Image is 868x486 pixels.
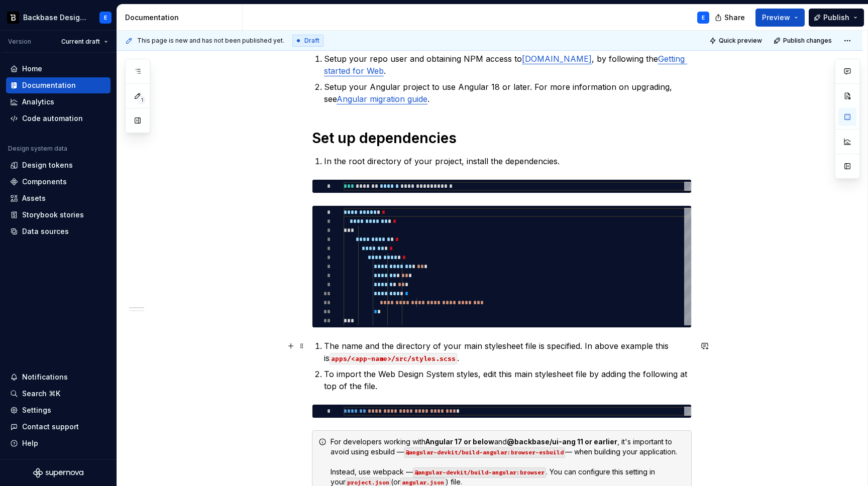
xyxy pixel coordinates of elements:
button: Publish [809,9,864,27]
span: This page is new and has not been published yet. [137,37,284,45]
div: E [104,14,107,22]
a: Settings [6,402,111,418]
code: @angular-devkit/build-angular:browser [413,467,546,478]
span: Share [724,13,745,23]
a: [DOMAIN_NAME] [522,54,592,64]
div: Search ⌘K [22,389,60,399]
p: Setup your Angular project to use Angular 18 or later. For more information on upgrading, see . [324,81,692,105]
button: Notifications [6,369,111,385]
button: Preview [755,9,805,27]
button: Backbase Design SystemE [2,7,115,28]
a: Code automation [6,110,111,127]
a: Assets [6,190,111,206]
div: Notifications [22,372,68,382]
button: Help [6,435,111,451]
span: 1 [138,96,146,104]
div: Home [22,64,42,74]
strong: Angular 17 or below [425,437,494,446]
div: Design tokens [22,160,73,170]
span: Publish changes [783,37,832,45]
a: Storybook stories [6,207,111,223]
img: ef5c8306-425d-487c-96cf-06dd46f3a532.png [7,12,19,24]
div: Design system data [8,145,67,153]
svg: Supernova Logo [33,468,83,478]
button: Search ⌘K [6,386,111,402]
strong: Set up dependencies [312,130,457,147]
div: Contact support [22,422,79,432]
a: Angular migration guide [337,94,427,104]
a: Analytics [6,94,111,110]
a: Home [6,61,111,77]
div: Analytics [22,97,54,107]
div: Backbase Design System [23,13,87,23]
div: E [702,14,705,22]
strong: @backbase/ui-ang 11 or earlier [507,437,617,446]
div: Documentation [125,13,238,23]
div: Settings [22,405,51,415]
a: Components [6,174,111,190]
code: @angular-devkit/build-angular:browser-esbuild [404,447,565,458]
a: Data sources [6,223,111,239]
span: Current draft [61,38,100,46]
a: Design tokens [6,157,111,173]
div: Components [22,177,67,187]
div: Code automation [22,113,83,124]
div: Data sources [22,226,69,236]
p: To import the Web Design System styles, edit this main stylesheet file by adding the following at... [324,368,692,392]
div: Version [8,38,31,46]
button: Share [710,9,751,27]
a: Documentation [6,77,111,93]
span: Publish [823,13,849,23]
span: Draft [304,37,319,45]
p: The name and the directory of your main stylesheet file is specified. In above example this is . [324,340,692,364]
span: Quick preview [719,37,762,45]
button: Publish changes [771,34,836,48]
div: Assets [22,193,46,203]
div: Documentation [22,80,76,90]
button: Current draft [57,35,113,49]
button: Contact support [6,419,111,435]
p: In the root directory of your project, install the dependencies. [324,155,692,167]
div: Help [22,438,38,448]
p: Setup your repo user and obtaining NPM access to , by following the . [324,53,692,77]
code: apps/<app-name>/src/styles.scss [330,353,457,365]
button: Quick preview [706,34,767,48]
span: Preview [762,13,790,23]
div: Storybook stories [22,210,84,220]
